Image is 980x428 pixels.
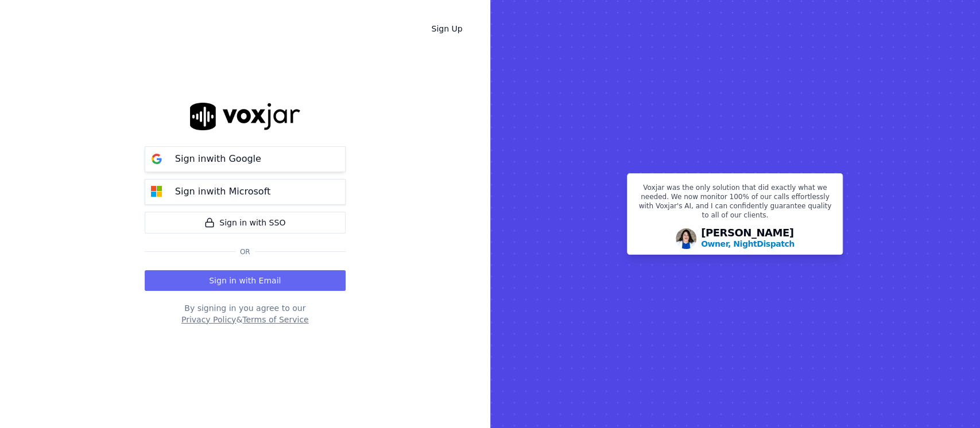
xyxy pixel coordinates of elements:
[676,228,696,249] img: Avatar
[701,228,795,250] div: [PERSON_NAME]
[145,179,346,205] button: Sign inwith Microsoft
[242,314,308,325] button: Terms of Service
[145,212,346,234] a: Sign in with SSO
[181,314,236,325] button: Privacy Policy
[145,302,346,325] div: By signing in you agree to our &
[145,147,168,170] img: google Sign in button
[145,270,346,291] button: Sign in with Email
[701,238,795,250] p: Owner, NightDispatch
[190,103,300,130] img: logo
[422,18,471,39] a: Sign Up
[175,185,270,199] p: Sign in with Microsoft
[634,183,835,224] p: Voxjar was the only solution that did exactly what we needed. We now monitor 100% of our calls ef...
[145,180,168,203] img: microsoft Sign in button
[145,146,346,172] button: Sign inwith Google
[175,152,261,166] p: Sign in with Google
[235,247,255,256] span: Or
